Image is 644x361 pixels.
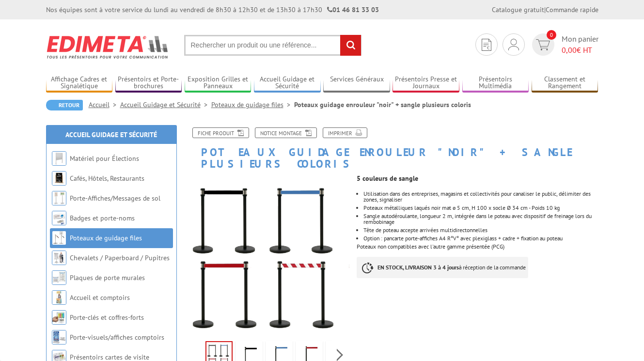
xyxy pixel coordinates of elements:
[70,194,160,203] a: Porte-Affiches/Messages de sol
[254,75,321,91] a: Accueil Guidage et Sécurité
[192,127,249,138] a: Fiche produit
[46,5,379,15] div: Nos équipes sont à votre service du lundi au vendredi de 8h30 à 12h30 et de 13h30 à 17h30
[52,151,66,166] img: Matériel pour Élections
[70,174,144,183] a: Cafés, Hôtels, Restaurants
[562,45,598,56] span: € HT
[52,310,66,325] img: Porte-clés et coffres-forts
[70,313,144,322] a: Porte-clés et coffres-forts
[462,75,529,91] a: Présentoirs Multimédia
[70,273,145,282] a: Plaques de porte murales
[482,39,491,51] img: devis rapide
[363,191,598,203] li: Utilisation dans des entreprises, magasins et collectivités pour canaliser le public, délimiter d...
[120,100,211,109] a: Accueil Guidage et Sécurité
[52,211,66,225] img: Badges et porte-noms
[363,227,598,233] li: Tête de poteau accepte arrivées multidirectonnelles
[184,35,361,56] input: Rechercher un produit ou une référence...
[363,235,598,241] li: Option : pancarte porte-affiches A4 R°V° avec plexiglass + cadre + fixation au poteau
[70,333,164,342] a: Porte-visuels/affiches comptoirs
[70,214,135,222] a: Badges et porte-noms
[536,39,550,50] img: devis rapide
[547,30,556,40] span: 0
[65,130,157,139] a: Accueil Guidage et Sécurité
[70,293,130,302] a: Accueil et comptoirs
[255,127,317,138] a: Notice Montage
[363,213,598,225] li: Sangle autodéroulante, longueur 2 m, intégrée dans le poteau avec dispositif de freinage lors du ...
[70,253,170,262] a: Chevalets / Paperboard / Pupitres
[357,170,605,288] div: Poteaux non compatibles avec l'autre gamme présentée (PCG)
[294,100,471,110] li: Poteaux guidage enrouleur "noir" + sangle plusieurs coloris
[562,33,598,56] span: Mon panier
[357,174,418,183] strong: 5 couleurs de sangle
[89,100,120,109] a: Accueil
[52,171,66,186] img: Cafés, Hôtels, Restaurants
[323,127,367,138] a: Imprimer
[530,33,598,56] a: devis rapide 0 Mon panier 0,00€ HT
[532,75,598,91] a: Classement et Rangement
[357,257,528,278] p: à réception de la commande
[492,5,544,14] a: Catalogue gratuit
[52,290,66,305] img: Accueil et comptoirs
[70,154,139,163] a: Matériel pour Élections
[492,5,598,15] div: |
[52,251,66,265] img: Chevalets / Paperboard / Pupitres
[46,29,170,65] img: Edimeta
[52,270,66,285] img: Plaques de porte murales
[340,35,361,56] input: rechercher
[179,127,606,170] h1: Poteaux guidage enrouleur "noir" + sangle plusieurs coloris
[52,231,66,245] img: Poteaux de guidage files
[52,330,66,345] img: Porte-visuels/affiches comptoirs
[327,5,379,14] strong: 01 46 81 33 03
[115,75,182,91] a: Présentoirs et Porte-brochures
[211,100,294,109] a: Poteaux de guidage files
[70,234,142,242] a: Poteaux de guidage files
[377,264,459,271] strong: EN STOCK, LIVRAISON 3 à 4 jours
[46,75,113,91] a: Affichage Cadres et Signalétique
[393,75,459,91] a: Présentoirs Presse et Journaux
[508,39,519,50] img: devis rapide
[185,75,251,91] a: Exposition Grilles et Panneaux
[546,5,598,14] a: Commande rapide
[323,75,390,91] a: Services Généraux
[562,45,577,55] span: 0,00
[46,100,83,110] a: Retour
[52,191,66,205] img: Porte-Affiches/Messages de sol
[187,174,350,338] img: pgn200nr_poteaux_guidage_file_enrouleur_noir_sangle_.jpg
[363,205,598,211] li: Poteaux métalliques laqués noir mat ø 5 cm, H 100 x socle Ø 34 cm - Poids 10 kg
